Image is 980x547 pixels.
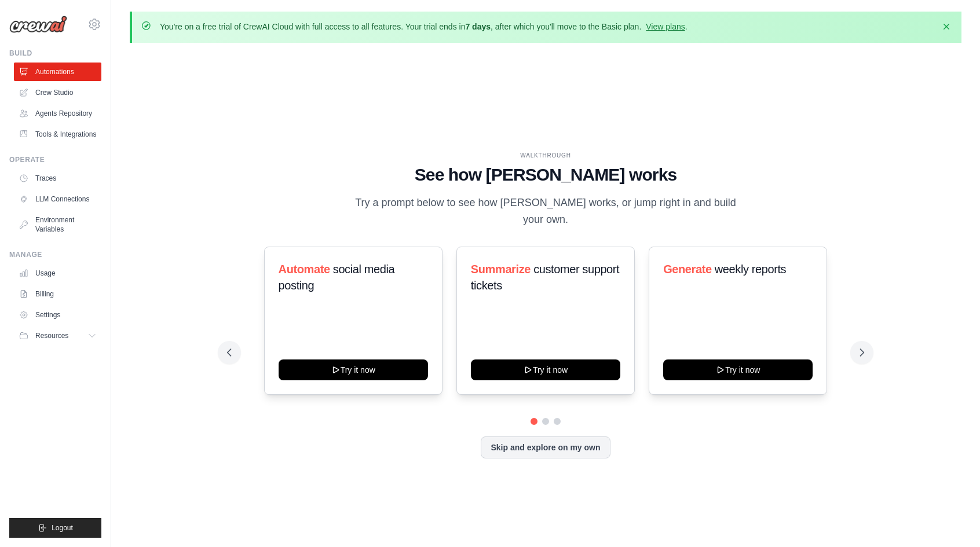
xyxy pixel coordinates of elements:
h1: See how [PERSON_NAME] works [227,164,865,185]
a: Usage [14,264,101,282]
p: You're on a free trial of CrewAI Cloud with full access to all features. Your trial ends in , aft... [160,21,688,32]
span: Generate [663,263,712,276]
div: Build [9,49,101,58]
a: Settings [14,306,101,324]
strong: 7 days [465,22,491,31]
span: social media posting [279,263,395,292]
a: Traces [14,169,101,188]
a: Billing [14,285,101,303]
img: Logo [9,16,67,33]
a: Tools & Integrations [14,125,101,144]
button: Resources [14,326,101,345]
div: Operate [9,155,101,164]
a: View plans [646,22,685,31]
button: Try it now [279,359,428,380]
a: Agents Repository [14,104,101,123]
span: Automate [279,263,330,276]
button: Try it now [663,359,813,380]
span: weekly reports [715,263,786,276]
span: Resources [35,331,68,340]
span: Logout [52,523,73,533]
a: LLM Connections [14,190,101,208]
div: WALKTHROUGH [227,151,865,160]
span: customer support tickets [471,263,619,292]
div: Manage [9,250,101,259]
button: Logout [9,518,101,538]
a: Environment Variables [14,211,101,238]
button: Skip and explore on my own [481,436,610,458]
a: Automations [14,63,101,81]
a: Crew Studio [14,83,101,102]
p: Try a prompt below to see how [PERSON_NAME] works, or jump right in and build your own. [351,194,740,229]
button: Try it now [471,359,620,380]
span: Summarize [471,263,531,276]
